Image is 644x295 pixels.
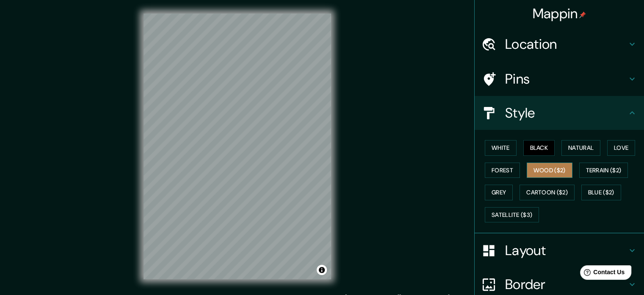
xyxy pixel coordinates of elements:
canvas: Map [144,14,331,279]
h4: Location [505,36,627,53]
img: pin-icon.png [579,11,586,18]
button: White [485,140,517,156]
h4: Mappin [533,5,586,22]
button: Toggle attribution [317,265,327,275]
button: Natural [561,140,600,156]
div: Style [475,96,644,130]
h4: Border [505,276,627,293]
div: Location [475,27,644,61]
iframe: Help widget launcher [569,262,635,286]
button: Satellite ($3) [485,207,539,223]
div: Layout [475,233,644,267]
button: Cartoon ($2) [520,185,575,200]
h4: Pins [505,70,627,87]
div: Pins [475,62,644,96]
button: Love [607,140,635,156]
button: Terrain ($2) [579,163,628,178]
h4: Layout [505,242,627,259]
button: Grey [485,185,513,200]
button: Blue ($2) [581,185,621,200]
button: Black [523,140,555,156]
button: Wood ($2) [527,163,572,178]
button: Forest [485,163,520,178]
h4: Style [505,104,627,121]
